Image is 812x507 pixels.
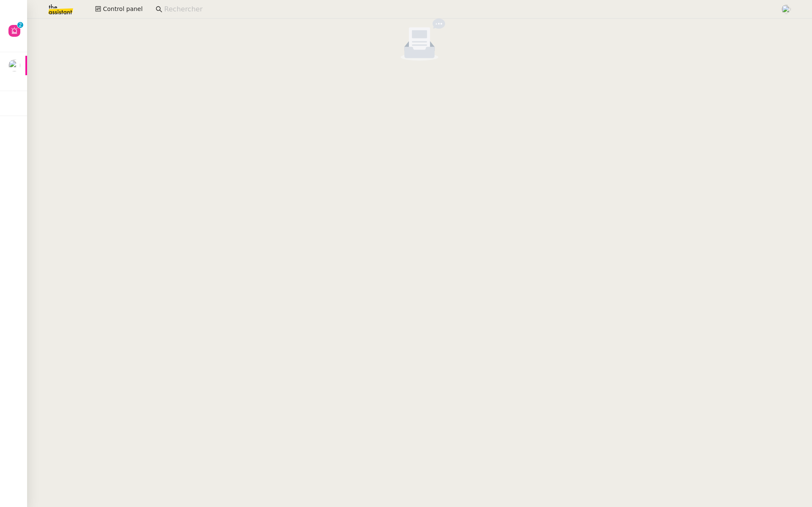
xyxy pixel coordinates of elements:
span: Control panel [103,4,143,14]
nz-badge-sup: 2 [17,22,23,28]
img: users%2FaellJyylmXSg4jqeVbanehhyYJm1%2Favatar%2Fprofile-pic%20(4).png [782,5,791,14]
img: users%2Fa6PbEmLwvGXylUqKytRPpDpAx153%2Favatar%2Ffanny.png [8,60,20,71]
button: Control panel [90,3,148,15]
input: Rechercher [164,4,772,15]
p: 2 [19,22,22,30]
